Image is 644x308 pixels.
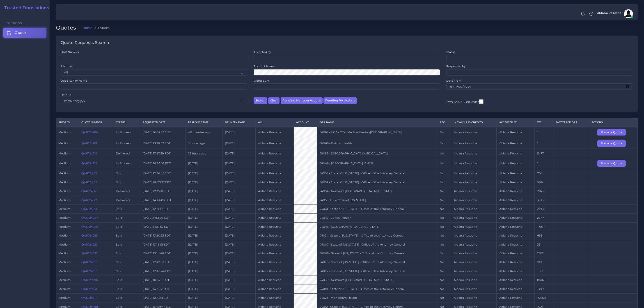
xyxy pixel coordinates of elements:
td: Sold [113,267,140,276]
td: 5477 [535,149,553,158]
td: [DATE] [186,187,222,196]
span: medium [58,198,71,202]
td: [DATE] 17:25:40 EDT [140,187,185,196]
td: [DATE] [186,214,222,222]
td: 2647 [535,214,553,222]
td: No [437,187,451,196]
span: medium [58,162,71,165]
button: Pending Manager Actions [281,97,323,104]
td: Aldana Resuche [451,205,497,213]
td: Aldana Resuche [451,285,497,293]
span: Aldana Resuche [597,12,621,15]
td: 74048 - [GEOGRAPHIC_DATA] (CHOP) [317,158,437,169]
a: QAR123996 [81,278,98,282]
a: QAR124261 [81,142,97,145]
label: Resizable Columns [446,99,483,104]
td: 74055 - State of [US_STATE] - Office of the Attorney General [317,169,437,178]
label: Opportunity Name [61,79,87,83]
td: [DATE] 16:02:23 EDT [140,127,185,138]
td: Aldana Resuche [451,267,497,276]
td: [DATE] [222,249,256,258]
td: [DATE] 14:44:09 EDT [140,196,185,205]
td: In Process [113,127,140,138]
span: medium [58,260,71,264]
td: 655 [535,231,553,240]
td: 1193 [535,267,553,276]
td: Aldana Resuche [451,214,497,222]
td: Aldana Resuche [497,169,535,178]
span: medium [58,278,71,282]
td: Aldana Resuche [256,240,294,249]
td: 40 minutes ago [186,127,222,138]
span: medium [58,131,71,134]
td: [DATE] [222,196,256,205]
th: Fast Track QAR [553,118,589,127]
td: [DATE] [222,258,256,267]
h2: Trusted Translations [1,5,49,11]
label: Wordcount [254,79,269,83]
td: No [437,149,451,158]
td: Aldana Resuche [256,149,294,158]
th: Priority [56,118,79,127]
td: [DATE] [186,240,222,249]
a: QAR124022 [81,252,98,255]
td: Aldana Resuche [497,127,535,138]
a: QAR124214 [81,162,97,165]
span: medium [58,142,71,145]
td: Aldana Resuche [256,249,294,258]
a: QAR124025 [81,234,98,237]
td: Aldana Resuche [256,127,294,138]
td: Aldana Resuche [497,178,535,187]
a: Home [83,25,92,30]
td: Aldana Resuche [256,138,294,149]
td: Aldana Resuche [256,214,294,222]
td: [DATE] 12:11:42 EDT [140,205,185,213]
td: Aldana Resuche [451,138,497,149]
td: [DATE] [186,169,222,178]
a: Prepare Quote [597,142,629,145]
td: [DATE] 14:36:20 EDT [140,285,185,293]
td: 74030 - Nemours [GEOGRAPHIC_DATA] [US_STATE] [317,276,437,285]
td: No [437,258,451,267]
td: Aldana Resuche [497,240,535,249]
a: QAR124096 [81,207,98,211]
td: [DATE] [222,138,256,149]
td: Sold [113,169,140,178]
td: Aldana Resuche [256,294,294,302]
td: [DATE] 12:49:33 EDT [140,258,185,267]
span: medium [58,269,71,273]
img: avatar [624,9,633,18]
span: medium [58,189,71,193]
td: 351 [535,240,553,249]
span: medium [58,252,71,255]
td: Aldana Resuche [256,231,294,240]
td: [DATE] [222,294,256,302]
label: Accepted by [254,50,271,54]
td: Aldana Resuche [451,240,497,249]
td: 74054 - Nemours [GEOGRAPHIC_DATA] [US_STATE] [317,187,437,196]
a: Quotes [3,28,46,37]
a: Aldana Resucheavatar [595,9,635,18]
span: medium [58,225,71,228]
td: Sold [113,222,140,231]
span: Quotes [15,30,28,35]
td: [DATE] [222,187,256,196]
td: 703 [535,169,553,178]
td: [DATE] [222,240,256,249]
td: [DATE] [186,222,222,231]
td: Aldana Resuche [256,178,294,187]
td: [DATE] 12:24:45 EDT [140,169,185,178]
td: [DATE] [222,149,256,158]
label: Requested by [446,64,465,68]
td: 74041 - State of [US_STATE] - Office of the Attorney General [317,205,437,213]
td: Sold [113,178,140,187]
td: Aldana Resuche [497,205,535,213]
th: Delivery Date [222,118,256,127]
td: Sold [113,285,140,293]
th: Requested Date [140,118,185,127]
a: QAR124154 [81,181,97,184]
td: [DATE] [186,267,222,276]
td: 2163 [535,187,553,196]
th: Account [293,118,317,127]
td: 969 [535,178,553,187]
